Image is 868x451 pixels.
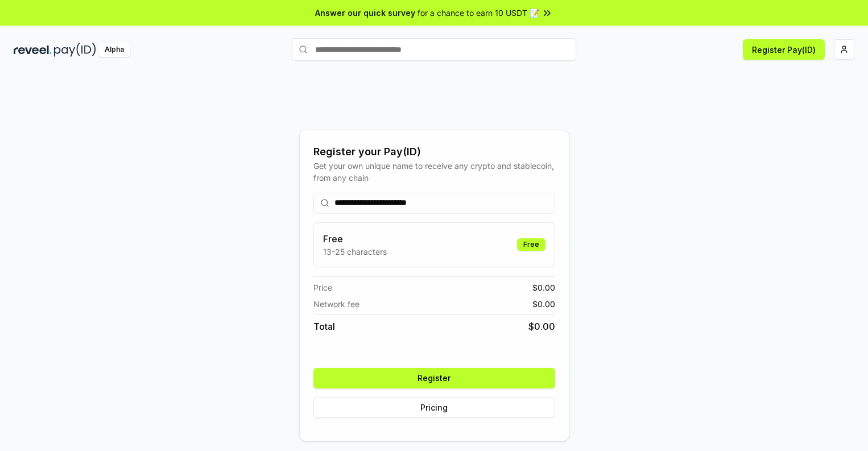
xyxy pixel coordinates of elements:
[313,160,555,184] div: Get your own unique name to receive any crypto and stablecoin, from any chain
[323,246,387,258] p: 13-25 characters
[14,43,52,57] img: reveel_dark
[98,43,130,57] div: Alpha
[313,320,335,333] span: Total
[418,7,539,19] span: for a chance to earn 10 USDT 📝
[313,368,555,388] button: Register
[517,238,545,251] div: Free
[532,298,555,310] span: $ 0.00
[528,320,555,333] span: $ 0.00
[313,144,555,160] div: Register your Pay(ID)
[532,282,555,293] span: $ 0.00
[313,398,555,418] button: Pricing
[323,232,387,246] h3: Free
[315,7,415,19] span: Answer our quick survey
[313,282,332,293] span: Price
[313,298,359,310] span: Network fee
[743,39,825,60] button: Register Pay(ID)
[54,43,96,57] img: pay_id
